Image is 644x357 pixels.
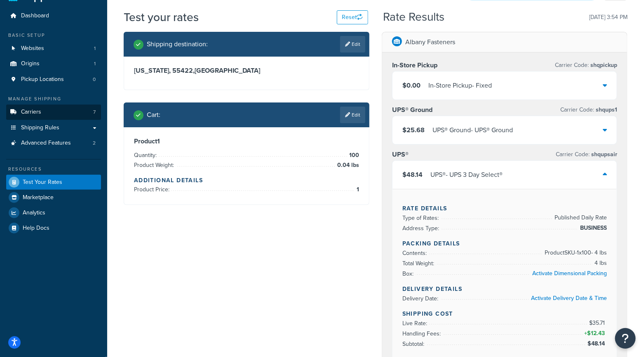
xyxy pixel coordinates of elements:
span: $35.71 [589,319,607,327]
div: Basic Setup [6,32,101,39]
span: Contents: [402,249,429,257]
span: Help Docs [23,225,49,232]
h3: Product 1 [134,137,359,145]
h4: Rate Details [402,204,607,213]
div: UPS® Ground - UPS® Ground [432,124,513,136]
span: shqupsair [590,150,617,159]
span: Origins [21,60,40,67]
li: Origins [6,56,101,71]
h2: Cart : [147,111,160,119]
h1: Test your rates [124,9,199,25]
h4: Packing Details [402,239,607,248]
button: Open Resource Center [615,328,636,349]
a: Help Docs [6,221,101,236]
li: Advanced Features [6,136,101,151]
a: Marketplace [6,190,101,205]
a: Pickup Locations0 [6,72,101,87]
a: Websites1 [6,41,101,56]
span: 0 [93,76,96,83]
a: Edit [340,36,365,52]
h2: Shipping destination : [147,40,208,48]
span: $25.68 [402,125,425,135]
span: Marketplace [23,194,54,201]
span: Type of Rates: [402,214,441,222]
a: Carriers7 [6,105,101,120]
span: 7 [93,109,96,116]
span: 1 [355,185,359,195]
span: 100 [347,150,359,160]
span: Test Your Rates [23,179,62,186]
span: shqups1 [594,105,617,114]
span: Carriers [21,109,41,116]
span: Handling Fees: [402,329,443,338]
h2: Rate Results [383,11,444,24]
span: BUSINESS [578,223,607,233]
a: Shipping Rules [6,120,101,136]
span: Analytics [23,209,45,217]
span: Live Rate: [402,319,429,328]
span: $48.14 [402,170,423,179]
span: 2 [93,140,96,147]
a: Edit [340,107,365,123]
span: $12.43 [587,329,607,338]
div: UPS® - UPS 3 Day Select® [430,169,503,181]
span: Box: [402,269,416,278]
a: Origins1 [6,56,101,71]
span: Websites [21,45,44,52]
h4: Additional Details [134,176,359,185]
button: Reset [337,10,368,24]
h3: UPS® Ground [392,106,432,114]
div: Resources [6,166,101,173]
p: Carrier Code: [560,104,617,116]
h4: Shipping Cost [402,309,607,318]
a: Dashboard [6,8,101,24]
span: Address Type: [402,224,441,233]
li: Websites [6,41,101,56]
span: Subtotal: [402,340,426,348]
span: Dashboard [21,12,49,19]
span: Product Weight: [134,161,176,169]
span: $0.00 [402,81,421,90]
span: Product Price: [134,185,172,194]
p: [DATE] 3:54 PM [589,12,628,23]
a: Activate Delivery Date & Time [531,294,607,302]
span: Quantity: [134,151,159,159]
span: Delivery Date: [402,294,440,303]
span: + [583,328,607,338]
span: 1 [94,60,96,67]
a: Advanced Features2 [6,136,101,151]
span: Published Daily Rate [552,213,607,223]
span: $48.14 [588,339,607,348]
h4: Delivery Details [402,285,607,293]
span: Advanced Features [21,140,71,147]
p: Carrier Code: [555,59,617,71]
span: shqpickup [589,61,617,69]
h3: In-Store Pickup [392,61,437,69]
span: Shipping Rules [21,124,59,131]
div: Manage Shipping [6,95,101,102]
span: 1 [94,45,96,52]
li: Pickup Locations [6,72,101,87]
p: Albany Fasteners [405,36,455,48]
h3: [US_STATE], 55422 , [GEOGRAPHIC_DATA] [134,67,359,75]
span: Pickup Locations [21,76,64,83]
div: In-Store Pickup - Fixed [428,80,492,91]
h3: UPS® [392,150,409,159]
li: Carriers [6,105,101,120]
a: Test Your Rates [6,175,101,190]
a: Activate Dimensional Packing [532,269,607,278]
span: 4 lbs [592,258,607,268]
span: 0.04 lbs [335,160,359,170]
p: Carrier Code: [556,149,617,160]
span: Total Weight: [402,259,436,268]
span: Product SKU-1 x 100 - 4 lbs [543,248,607,258]
a: Analytics [6,205,101,220]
